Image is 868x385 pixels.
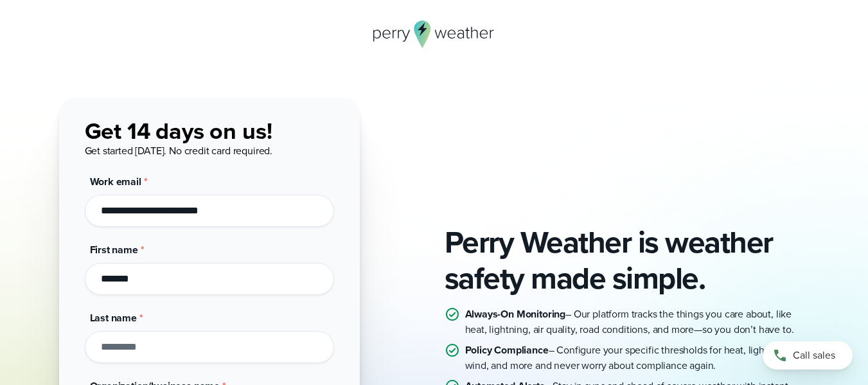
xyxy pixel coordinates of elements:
[445,224,810,296] h2: Perry Weather is weather safety made simple.
[90,310,137,325] span: Last name
[793,348,835,363] span: Call sales
[465,307,566,321] strong: Always-On Monitoring
[85,143,273,158] span: Get started [DATE]. No credit card required.
[465,307,810,337] p: – Our platform tracks the things you care about, like heat, lightning, air quality, road conditio...
[465,343,810,373] p: – Configure your specific thresholds for heat, lightning, wind, and more and never worry about co...
[465,343,549,357] strong: Policy Compliance
[85,114,272,148] span: Get 14 days on us!
[90,242,138,257] span: First name
[90,174,141,189] span: Work email
[763,341,853,370] a: Call sales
